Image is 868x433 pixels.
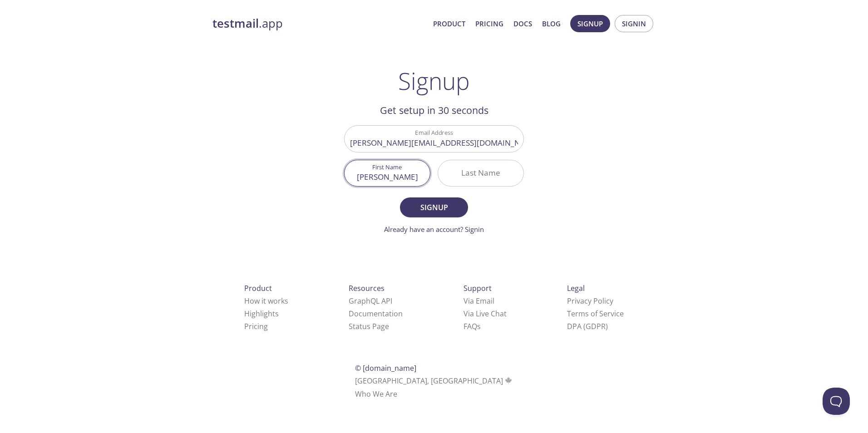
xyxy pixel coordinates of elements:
[464,309,507,319] a: Via Live Chat
[464,283,492,293] span: Support
[212,15,259,31] strong: testmail
[244,283,272,293] span: Product
[464,321,481,331] a: FAQ
[615,15,653,32] button: Signin
[349,296,392,306] a: GraphQL API
[477,321,481,331] span: s
[355,363,416,373] span: © [DOMAIN_NAME]
[244,321,268,331] a: Pricing
[355,389,397,399] a: Who We Are
[475,18,503,30] a: Pricing
[410,201,458,214] span: Signup
[567,309,624,319] a: Terms of Service
[212,16,426,31] a: testmail.app
[349,309,403,319] a: Documentation
[244,296,288,306] a: How it works
[244,309,279,319] a: Highlights
[513,18,532,30] a: Docs
[355,376,513,386] span: [GEOGRAPHIC_DATA], [GEOGRAPHIC_DATA]
[384,225,484,234] a: Already have an account? Signin
[349,321,389,331] a: Status Page
[577,18,603,30] span: Signup
[567,283,585,293] span: Legal
[398,67,470,94] h1: Signup
[344,103,524,118] h2: Get setup in 30 seconds
[570,15,610,32] button: Signup
[349,283,385,293] span: Resources
[464,296,494,306] a: Via Email
[567,321,608,331] a: DPA (GDPR)
[622,18,646,30] span: Signin
[542,18,561,30] a: Blog
[433,18,465,30] a: Product
[567,296,613,306] a: Privacy Policy
[400,197,468,217] button: Signup
[823,388,850,415] iframe: Help Scout Beacon - Open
